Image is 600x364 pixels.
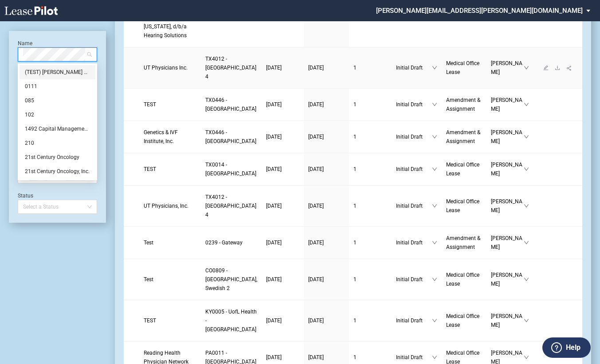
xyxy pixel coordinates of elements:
[396,100,432,109] span: Initial Draft
[20,79,95,93] div: 0111
[540,65,552,71] a: edit
[20,108,95,122] div: 102
[205,129,256,144] span: TX0446 - Museum Medical Tower
[543,65,549,70] span: edit
[25,124,90,133] div: 1492 Capital Management, LLC
[396,316,432,325] span: Initial Draft
[524,102,529,107] span: down
[205,266,257,293] a: CO0809 - [GEOGRAPHIC_DATA], Swedish 2
[524,277,529,282] span: down
[144,63,196,72] a: UT Physicians Inc.
[144,101,156,108] span: TEST
[308,240,324,246] span: [DATE]
[446,198,479,213] span: Medical Office Lease
[266,201,299,210] a: [DATE]
[491,59,524,77] span: [PERSON_NAME]
[205,96,257,113] a: TX0446 - [GEOGRAPHIC_DATA]
[144,275,196,284] a: Test
[205,309,257,333] span: KY0005 - UofL Health - Plaza II
[266,166,282,172] span: [DATE]
[446,197,482,215] a: Medical Office Lease
[432,318,437,323] span: down
[205,54,257,81] a: TX4012 - [GEOGRAPHIC_DATA] 4
[446,160,482,178] a: Medical Office Lease
[144,316,196,325] a: TEST
[266,354,282,360] span: [DATE]
[20,150,95,164] div: 21st Century Oncology
[308,63,345,72] a: [DATE]
[20,164,95,178] div: 21st Century Oncology, Inc.
[20,136,95,150] div: 210
[308,353,345,362] a: [DATE]
[308,65,324,71] span: [DATE]
[446,234,482,252] a: Amendment & Assignment
[144,100,196,109] a: TEST
[396,132,432,141] span: Initial Draft
[446,129,480,144] span: Amendment & Assignment
[266,100,299,109] a: [DATE]
[266,238,299,247] a: [DATE]
[205,238,257,247] a: 0239 - Gateway
[446,97,480,112] span: Amendment & Assignment
[446,162,479,177] span: Medical Office Lease
[446,312,482,329] a: Medical Office Lease
[308,166,324,172] span: [DATE]
[353,275,388,284] a: 1
[205,97,256,112] span: TX0446 - Museum Medical Tower
[446,59,482,77] a: Medical Office Lease
[205,162,256,177] span: TX0014 - Katy Medical Complex Surgery Center
[266,275,299,284] a: [DATE]
[491,312,524,329] span: [PERSON_NAME]
[266,276,282,283] span: [DATE]
[144,238,196,247] a: Test
[524,134,529,139] span: down
[25,96,90,105] div: 085
[266,65,282,71] span: [DATE]
[491,160,524,178] span: [PERSON_NAME]
[308,276,324,283] span: [DATE]
[353,165,388,174] a: 1
[446,272,479,287] span: Medical Office Lease
[266,132,299,141] a: [DATE]
[144,129,178,144] span: Genetics & IVF Institute, Inc.
[144,318,156,324] span: TEST
[308,101,324,108] span: [DATE]
[432,277,437,282] span: down
[308,316,345,325] a: [DATE]
[18,40,32,46] label: Name
[308,100,345,109] a: [DATE]
[205,307,257,334] a: KY0005 - UofL Health - [GEOGRAPHIC_DATA]
[205,193,257,219] a: TX4012 - [GEOGRAPHIC_DATA] 4
[205,128,257,146] a: TX0446 - [GEOGRAPHIC_DATA]
[353,201,388,210] a: 1
[25,139,90,147] div: 210
[205,240,243,246] span: 0239 - Gateway
[396,63,432,72] span: Initial Draft
[266,101,282,108] span: [DATE]
[396,165,432,174] span: Initial Draft
[432,102,437,107] span: down
[446,128,482,146] a: Amendment & Assignment
[446,235,480,250] span: Amendment & Assignment
[266,240,282,246] span: [DATE]
[353,203,357,209] span: 1
[524,167,529,172] span: down
[266,353,299,362] a: [DATE]
[353,100,388,109] a: 1
[353,276,357,283] span: 1
[353,238,388,247] a: 1
[25,82,90,91] div: 0111
[353,65,357,71] span: 1
[18,193,33,199] label: Status
[20,93,95,108] div: 085
[432,167,437,172] span: down
[25,110,90,119] div: 102
[266,203,282,209] span: [DATE]
[524,65,529,70] span: down
[446,60,479,75] span: Medical Office Lease
[266,316,299,325] a: [DATE]
[20,65,95,79] div: (TEST) RISSER THOMAS CLINIC
[396,238,432,247] span: Initial Draft
[205,56,256,80] span: TX4012 - Southwest Plaza 4
[446,271,482,288] a: Medical Office Lease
